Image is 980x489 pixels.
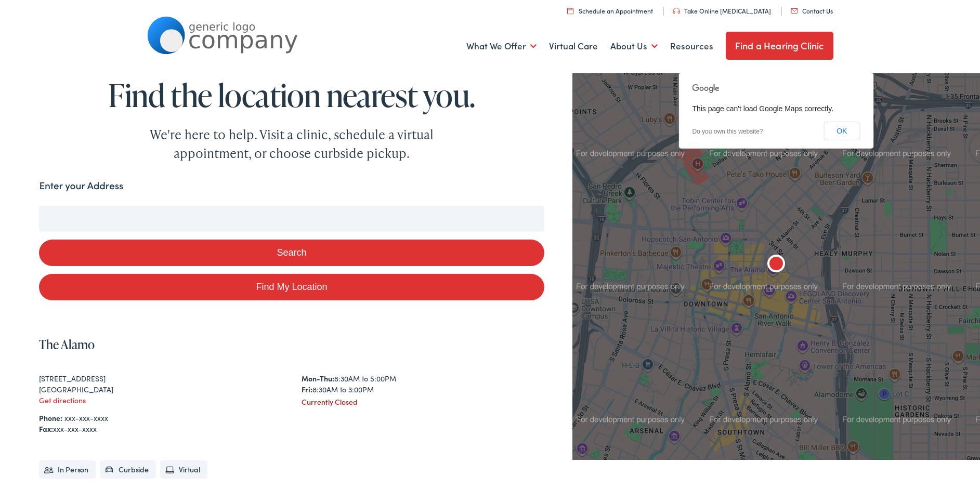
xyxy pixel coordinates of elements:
div: 8:30AM to 5:00PM 8:30AM to 3:00PM [302,373,544,395]
strong: Fri: [302,384,312,394]
img: utility icon [791,8,798,14]
a: Contact Us [791,6,833,15]
label: Enter your Address [39,178,123,193]
div: The Alamo [764,253,789,277]
a: Schedule an Appointment [567,6,653,15]
a: About Us [610,27,658,65]
button: OK [824,122,860,140]
input: Enter your address or zip code [39,206,544,232]
img: utility icon [567,7,573,14]
div: We're here to help. Visit a clinic, schedule a virtual appointment, or choose curbside pickup. [125,125,458,163]
button: Search [39,240,544,266]
li: In Person [39,460,96,479]
h1: Find the location nearest you. [39,78,544,112]
div: Currently Closed [302,397,544,407]
a: xxx-xxx-xxxx [64,413,108,423]
a: Do you own this website? [692,128,763,135]
a: Find a Hearing Clinic [726,32,833,60]
strong: Fax: [39,424,53,434]
strong: Mon-Thu: [302,373,334,384]
img: utility icon [673,8,680,14]
a: The Alamo [39,336,95,353]
a: Get directions [39,395,86,405]
a: Find My Location [39,274,544,300]
li: Curbside [100,460,156,479]
div: [STREET_ADDRESS] [39,373,281,384]
a: Take Online [MEDICAL_DATA] [673,6,771,15]
li: Virtual [160,460,207,479]
strong: Phone: [39,413,62,423]
span: This page can't load Google Maps correctly. [692,104,833,113]
div: xxx-xxx-xxxx [39,424,544,434]
div: [GEOGRAPHIC_DATA] [39,384,281,395]
a: Virtual Care [549,27,598,65]
a: What We Offer [466,27,537,65]
a: Resources [670,27,713,65]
